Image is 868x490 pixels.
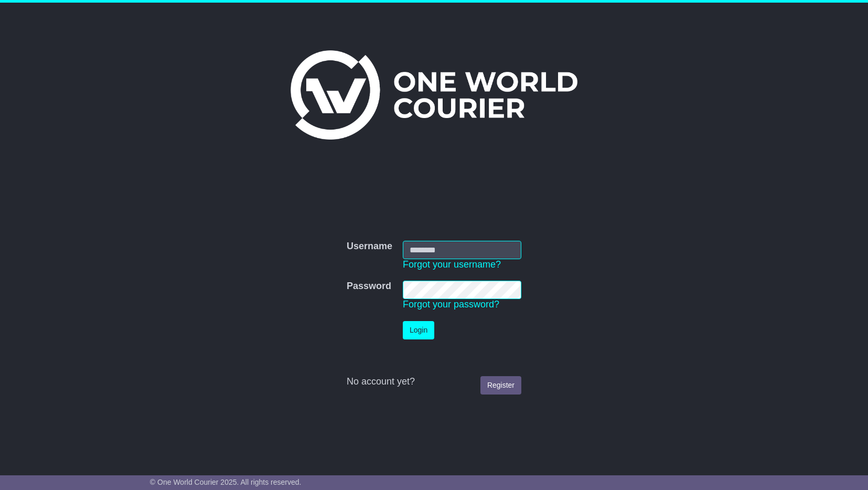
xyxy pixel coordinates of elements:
[403,259,501,270] a: Forgot your username?
[480,376,521,395] a: Register
[347,376,521,388] div: No account yet?
[403,321,434,339] button: Login
[403,299,499,310] a: Forgot your password?
[347,281,391,292] label: Password
[291,50,577,140] img: One World
[347,241,392,252] label: Username
[150,478,302,486] span: © One World Courier 2025. All rights reserved.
